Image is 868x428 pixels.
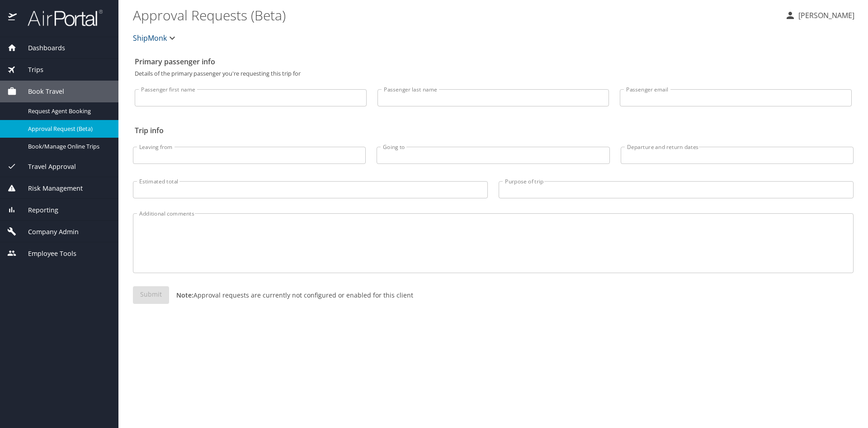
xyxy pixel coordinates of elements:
[17,249,76,259] span: Employee Tools
[28,142,108,151] span: Book/Manage Online Trips
[28,107,108,115] span: Request Agent Booking
[133,1,778,29] h1: Approval Requests (Beta)
[135,54,852,69] h2: Primary passenger info
[17,205,58,215] span: Reporting
[176,291,193,299] strong: Note:
[17,43,65,53] span: Dashboards
[28,125,108,133] span: Approval Request (Beta)
[17,87,64,96] span: Book Travel
[169,290,413,300] p: Approval requests are currently not configured or enabled for this client
[17,65,43,75] span: Trips
[17,183,83,193] span: Risk Management
[129,29,181,47] button: ShipMonk
[17,162,76,172] span: Travel Approval
[781,7,858,24] button: [PERSON_NAME]
[8,9,18,27] img: icon-airportal.png
[17,227,79,237] span: Company Admin
[135,71,852,77] p: Details of the primary passenger you're requesting this trip for
[133,32,167,44] span: ShipMonk
[796,10,854,21] p: [PERSON_NAME]
[18,9,103,27] img: airportal-logo.png
[135,123,852,138] h2: Trip info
